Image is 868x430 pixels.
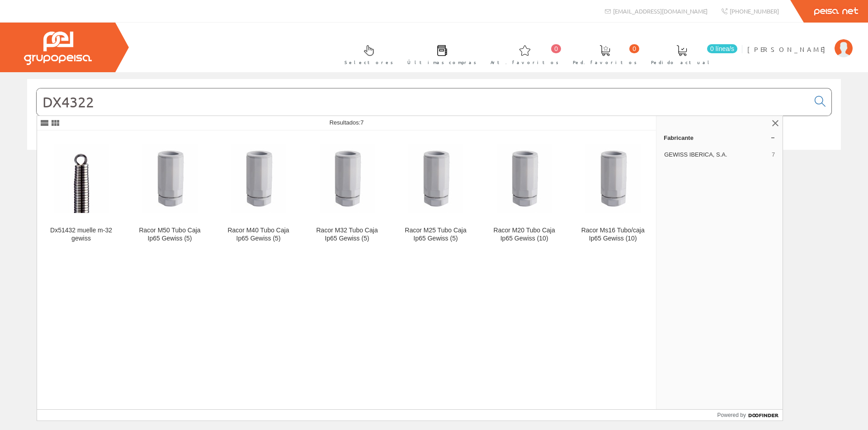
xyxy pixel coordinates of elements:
[585,144,641,213] img: Racor Ms16 Tubo/caja Ip65 Gewiss (10)
[360,119,363,126] span: 7
[392,131,480,253] a: Racor M25 Tubo Caja Ip65 Gewiss (5) Racor M25 Tubo Caja Ip65 Gewiss (5)
[613,7,708,15] span: [EMAIL_ADDRESS][DOMAIN_NAME]
[651,58,712,67] span: Pedido actual
[747,37,853,46] a: [PERSON_NAME]
[398,37,481,70] a: Últimas compras
[664,151,768,159] span: GEWISS IBERICA, S.A.
[320,144,375,213] img: Racor M32 Tubo Caja Ip65 Gewiss (5)
[491,58,559,67] span: Art. favoritos
[27,161,841,169] div: © Grupo Peisa
[576,227,650,243] div: Racor Ms16 Tubo/caja Ip65 Gewiss (10)
[37,131,125,253] a: Dx51432 muelle m-32 gewiss Dx51432 muelle m-32 gewiss
[730,7,779,15] span: [PHONE_NUMBER]
[629,44,639,53] span: 0
[408,144,463,213] img: Racor M25 Tubo Caja Ip65 Gewiss (5)
[142,144,198,213] img: Racor M50 Tubo Caja Ip65 Gewiss (5)
[133,227,207,243] div: Racor M50 Tubo Caja Ip65 Gewiss (5)
[573,58,637,67] span: Ped. favoritos
[399,227,472,243] div: Racor M25 Tubo Caja Ip65 Gewiss (5)
[551,44,561,53] span: 0
[37,88,809,116] input: Buscar...
[54,144,109,213] img: Dx51432 muelle m-32 gewiss
[717,410,783,421] a: Powered by
[717,411,746,419] span: Powered by
[126,131,214,253] a: Racor M50 Tubo Caja Ip65 Gewiss (5) Racor M50 Tubo Caja Ip65 Gewiss (5)
[222,227,295,243] div: Racor M40 Tubo Caja Ip65 Gewiss (5)
[497,144,552,213] img: Racor M20 Tubo Caja Ip65 Gewiss (10)
[407,58,476,67] span: Últimas compras
[747,45,830,54] span: [PERSON_NAME]
[656,130,783,145] a: Fabricante
[772,151,775,159] span: 7
[480,131,568,253] a: Racor M20 Tubo Caja Ip65 Gewiss (10) Racor M20 Tubo Caja Ip65 Gewiss (10)
[303,131,391,253] a: Racor M32 Tubo Caja Ip65 Gewiss (5) Racor M32 Tubo Caja Ip65 Gewiss (5)
[310,227,384,243] div: Racor M32 Tubo Caja Ip65 Gewiss (5)
[231,144,286,213] img: Racor M40 Tubo Caja Ip65 Gewiss (5)
[344,58,393,67] span: Selectores
[330,119,364,126] span: Resultados:
[214,131,302,253] a: Racor M40 Tubo Caja Ip65 Gewiss (5) Racor M40 Tubo Caja Ip65 Gewiss (5)
[707,44,737,53] span: 0 línea/s
[44,227,118,243] div: Dx51432 muelle m-32 gewiss
[24,32,92,65] img: Grupo Peisa
[569,131,657,253] a: Racor Ms16 Tubo/caja Ip65 Gewiss (10) Racor Ms16 Tubo/caja Ip65 Gewiss (10)
[487,227,561,243] div: Racor M20 Tubo Caja Ip65 Gewiss (10)
[335,37,398,70] a: Selectores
